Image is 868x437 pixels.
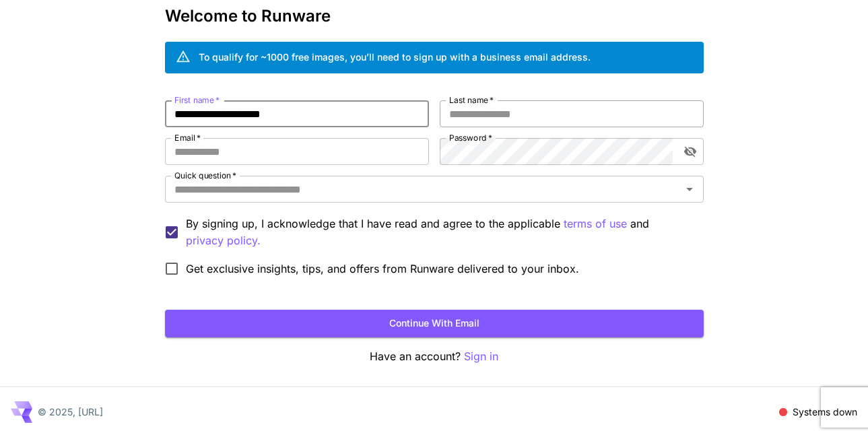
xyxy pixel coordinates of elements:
[165,7,704,26] h3: Welcome to Runware
[680,180,699,199] button: Open
[449,132,492,143] label: Password
[174,170,236,181] label: Quick question
[186,232,261,249] button: By signing up, I acknowledge that I have read and agree to the applicable terms of use and
[793,405,857,419] p: Systems down
[564,215,627,232] p: terms of use
[186,215,693,249] p: By signing up, I acknowledge that I have read and agree to the applicable and
[449,94,494,106] label: Last name
[165,348,704,365] p: Have an account?
[174,132,201,143] label: Email
[464,348,498,365] button: Sign in
[564,215,627,232] button: By signing up, I acknowledge that I have read and agree to the applicable and privacy policy.
[38,405,103,419] p: © 2025, [URL]
[199,50,591,64] div: To qualify for ~1000 free images, you’ll need to sign up with a business email address.
[186,261,579,277] span: Get exclusive insights, tips, and offers from Runware delivered to your inbox.
[678,139,702,164] button: toggle password visibility
[186,232,261,249] p: privacy policy.
[174,94,220,106] label: First name
[165,310,704,337] button: Continue with email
